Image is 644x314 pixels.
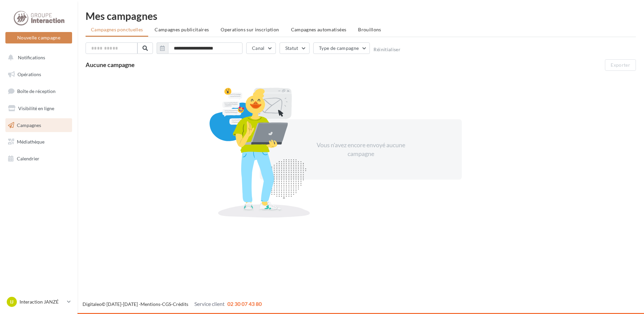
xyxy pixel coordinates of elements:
a: Médiathèque [4,135,73,149]
span: Campagnes [17,122,41,128]
button: Nouvelle campagne [5,32,72,43]
button: Statut [280,42,310,54]
span: Calendrier [17,156,39,161]
span: Campagnes publicitaires [155,27,209,32]
div: Mes campagnes [86,11,636,21]
button: Type de campagne [313,42,370,54]
a: Crédits [173,301,188,307]
a: Digitaleo [83,301,102,307]
span: Service client [194,301,225,307]
span: IJ [10,299,13,305]
div: Vous n'avez encore envoyé aucune campagne [303,141,419,158]
a: Boîte de réception [4,84,73,98]
a: CGS [162,301,171,307]
span: Operations sur inscription [221,27,279,32]
span: Médiathèque [17,139,44,145]
span: Opérations [18,71,41,77]
span: Aucune campagne [86,61,135,68]
span: Notifications [18,55,45,60]
span: Campagnes automatisées [291,27,347,32]
button: Exporter [605,59,636,71]
a: Visibilité en ligne [4,101,73,116]
a: Campagnes [4,118,73,132]
button: Notifications [4,51,71,65]
button: Canal [246,42,276,54]
span: Brouillons [358,27,381,32]
span: Visibilité en ligne [18,105,54,111]
a: Mentions [140,301,160,307]
a: Calendrier [4,152,73,166]
span: Boîte de réception [17,88,56,94]
p: Interaction JANZÉ [20,299,64,305]
span: © [DATE]-[DATE] - - - [83,301,262,307]
a: Opérations [4,67,73,82]
button: Réinitialiser [374,47,400,52]
a: IJ Interaction JANZÉ [5,295,72,308]
span: 02 30 07 43 80 [227,301,262,307]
